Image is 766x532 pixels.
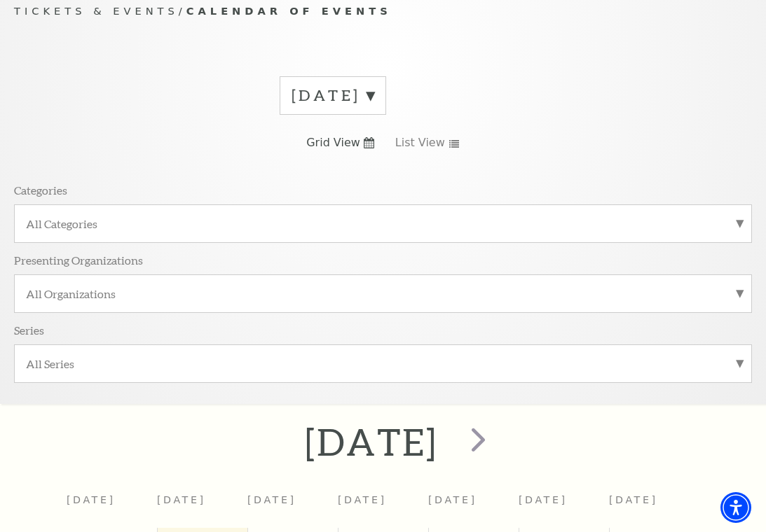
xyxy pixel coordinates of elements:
[451,417,502,467] button: next
[14,3,752,20] p: /
[157,494,206,505] span: [DATE]
[26,286,740,301] label: All Organizations
[292,85,374,106] label: [DATE]
[186,5,392,17] span: Calendar of Events
[14,5,179,17] span: Tickets & Events
[14,323,44,337] p: Series
[305,419,437,464] h2: [DATE]
[67,486,157,528] th: [DATE]
[338,494,387,505] span: [DATE]
[306,135,360,150] span: Grid View
[26,216,740,231] label: All Categories
[720,492,751,523] div: Accessibility Menu
[395,135,445,150] span: List View
[247,494,296,505] span: [DATE]
[26,356,740,371] label: All Series
[519,494,568,505] span: [DATE]
[428,494,477,505] span: [DATE]
[14,253,143,267] p: Presenting Organizations
[14,183,67,197] p: Categories
[609,494,658,505] span: [DATE]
